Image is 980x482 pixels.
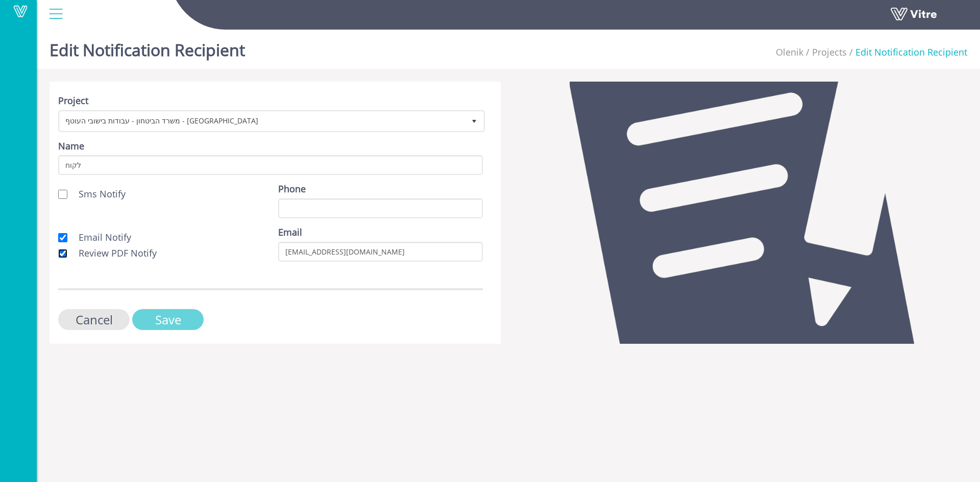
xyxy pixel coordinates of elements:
[58,249,67,258] input: Review PDF Notify
[68,247,157,260] label: Review PDF Notify
[58,233,67,242] input: Email Notify
[132,309,204,330] input: Save
[58,309,130,330] input: Cancel
[465,112,483,130] span: select
[58,94,88,108] label: Project
[60,112,465,130] span: משרד הביטחון - עבודות בישובי העוטף - [GEOGRAPHIC_DATA]
[68,231,131,244] label: Email Notify
[50,26,245,69] h1: Edit Notification Recipient
[776,46,803,58] span: 237
[278,183,306,196] label: Phone
[812,46,847,58] a: Projects
[58,190,67,199] input: Sms Notify
[58,140,84,153] label: Name
[68,188,126,201] label: Sms Notify
[278,226,302,239] label: Email
[847,46,967,59] li: Edit Notification Recipient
